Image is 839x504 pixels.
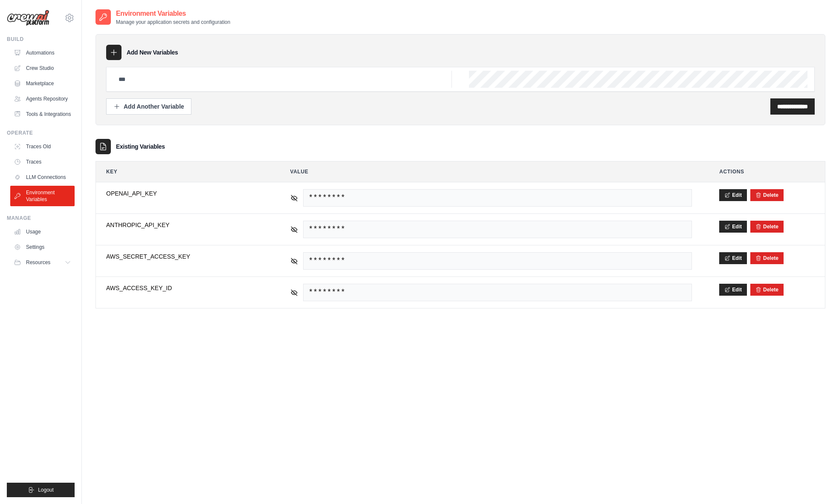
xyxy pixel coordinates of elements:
[10,155,75,169] a: Traces
[10,256,75,269] button: Resources
[106,221,263,229] span: ANTHROPIC_API_KEY
[116,142,165,151] h3: Existing Variables
[7,36,75,43] div: Build
[719,252,747,264] button: Edit
[113,102,184,111] div: Add Another Variable
[10,186,75,206] a: Environment Variables
[10,107,75,121] a: Tools & Integrations
[106,284,263,292] span: AWS_ACCESS_KEY_ID
[709,161,825,182] th: Actions
[10,170,75,184] a: LLM Connections
[755,192,778,199] button: Delete
[719,221,747,233] button: Edit
[10,140,75,153] a: Traces Old
[127,48,178,57] h3: Add New Variables
[106,98,191,115] button: Add Another Variable
[106,189,263,198] span: OPENAI_API_KEY
[96,161,273,182] th: Key
[755,223,778,230] button: Delete
[10,61,75,75] a: Crew Studio
[755,286,778,293] button: Delete
[10,240,75,254] a: Settings
[10,92,75,106] a: Agents Repository
[10,46,75,60] a: Automations
[116,19,230,26] p: Manage your application secrets and configuration
[38,487,54,493] span: Logout
[719,284,747,296] button: Edit
[280,161,703,182] th: Value
[106,252,263,261] span: AWS_SECRET_ACCESS_KEY
[10,225,75,239] a: Usage
[7,10,49,26] img: Logo
[719,189,747,201] button: Edit
[26,259,50,266] span: Resources
[755,255,778,262] button: Delete
[116,9,230,19] h2: Environment Variables
[7,130,75,136] div: Operate
[7,483,75,497] button: Logout
[10,77,75,90] a: Marketplace
[7,215,75,222] div: Manage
